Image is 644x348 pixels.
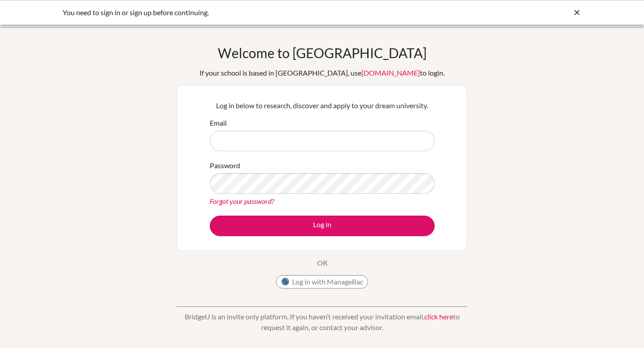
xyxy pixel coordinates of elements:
[317,258,327,268] p: OR
[424,312,453,321] a: click here
[361,68,420,77] a: [DOMAIN_NAME]
[210,216,435,236] button: Log in
[199,68,445,78] div: If your school is based in [GEOGRAPHIC_DATA], use to login.
[218,45,427,61] h1: Welcome to [GEOGRAPHIC_DATA]
[63,7,447,18] div: You need to sign in or sign up before continuing.
[177,311,467,333] p: BridgeU is an invite only platform. If you haven’t received your invitation email, to request it ...
[276,275,368,289] button: Log in with ManageBac
[210,118,227,128] label: Email
[210,100,435,111] p: Log in below to research, discover and apply to your dream university.
[210,197,274,205] a: Forgot your password?
[210,160,240,171] label: Password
